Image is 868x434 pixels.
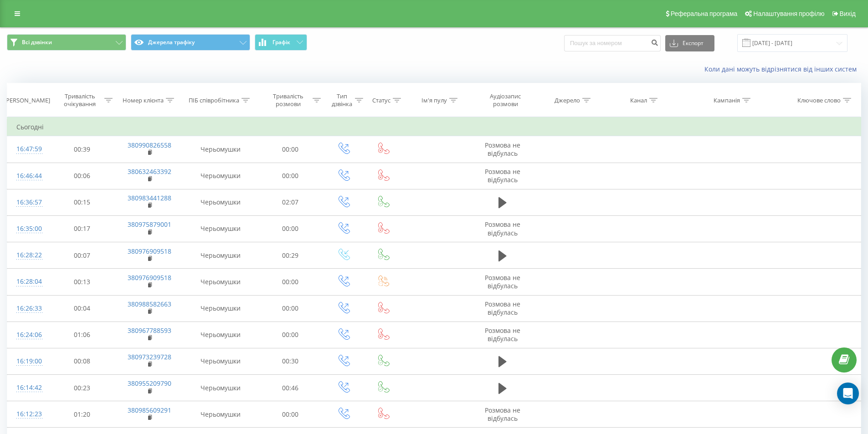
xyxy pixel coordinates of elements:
[49,348,115,374] td: 00:08
[257,348,324,374] td: 00:30
[671,10,738,17] span: Реферальна програма
[555,97,580,104] div: Джерело
[57,92,103,108] div: Тривалість очікування
[22,39,52,46] span: Всі дзвінки
[49,375,115,401] td: 00:23
[128,167,171,176] a: 380632463392
[128,194,171,202] a: 380983441288
[257,375,324,401] td: 00:46
[184,269,257,295] td: Черьомушки
[128,326,171,335] a: 380967788593
[16,220,40,238] div: 16:35:00
[485,326,520,343] span: Розмова не відбулась
[257,163,324,189] td: 00:00
[184,136,257,163] td: Черьомушки
[257,269,324,295] td: 00:00
[837,383,859,404] div: Open Intercom Messenger
[128,379,171,388] a: 380955209790
[128,273,171,282] a: 380976909518
[16,194,40,211] div: 16:36:57
[797,97,841,104] div: Ключове слово
[665,35,714,51] button: Експорт
[16,167,40,185] div: 16:46:44
[485,141,520,158] span: Розмова не відбулась
[49,269,115,295] td: 00:13
[272,39,290,46] span: Графік
[421,97,447,104] div: Ім'я пулу
[49,322,115,348] td: 01:06
[753,10,824,17] span: Налаштування профілю
[257,136,324,163] td: 00:00
[257,242,324,269] td: 00:29
[16,326,40,344] div: 16:24:06
[485,406,520,423] span: Розмова не відбулась
[49,242,115,269] td: 00:07
[714,97,740,104] div: Кампанія
[16,352,40,370] div: 16:19:00
[49,163,115,189] td: 00:06
[128,300,171,308] a: 380988582663
[7,118,861,136] td: Сьогодні
[128,220,171,229] a: 380975879001
[49,401,115,428] td: 01:20
[49,295,115,322] td: 00:04
[16,246,40,264] div: 16:28:22
[485,273,520,290] span: Розмова не відбулась
[257,215,324,242] td: 00:00
[184,295,257,322] td: Черьомушки
[257,189,324,215] td: 02:07
[123,97,164,104] div: Номер клієнта
[184,163,257,189] td: Черьомушки
[16,379,40,397] div: 16:14:42
[485,220,520,237] span: Розмова не відбулась
[184,401,257,428] td: Черьомушки
[49,136,115,163] td: 00:39
[184,215,257,242] td: Черьомушки
[266,92,311,108] div: Тривалість розмови
[255,34,307,51] button: Графік
[564,35,661,51] input: Пошук за номером
[49,189,115,215] td: 00:15
[49,215,115,242] td: 00:17
[184,189,257,215] td: Черьомушки
[840,10,856,17] span: Вихід
[16,300,40,317] div: 16:26:33
[184,348,257,374] td: Черьомушки
[7,34,126,51] button: Всі дзвінки
[184,375,257,401] td: Черьомушки
[257,401,324,428] td: 00:00
[257,295,324,322] td: 00:00
[131,34,250,51] button: Джерела трафіку
[16,273,40,291] div: 16:28:04
[630,97,647,104] div: Канал
[485,300,520,317] span: Розмова не відбулась
[189,97,239,104] div: ПІБ співробітника
[128,247,171,255] a: 380976909518
[257,322,324,348] td: 00:00
[372,97,390,104] div: Статус
[184,242,257,269] td: Черьомушки
[128,141,171,149] a: 380990826558
[16,405,40,423] div: 16:12:23
[128,406,171,414] a: 380985609291
[331,92,353,108] div: Тип дзвінка
[16,140,40,158] div: 16:47:59
[128,352,171,361] a: 380973239728
[479,92,532,108] div: Аудіозапис розмови
[184,322,257,348] td: Черьомушки
[485,167,520,184] span: Розмова не відбулась
[4,97,50,104] div: [PERSON_NAME]
[704,65,861,73] a: Коли дані можуть відрізнятися вiд інших систем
